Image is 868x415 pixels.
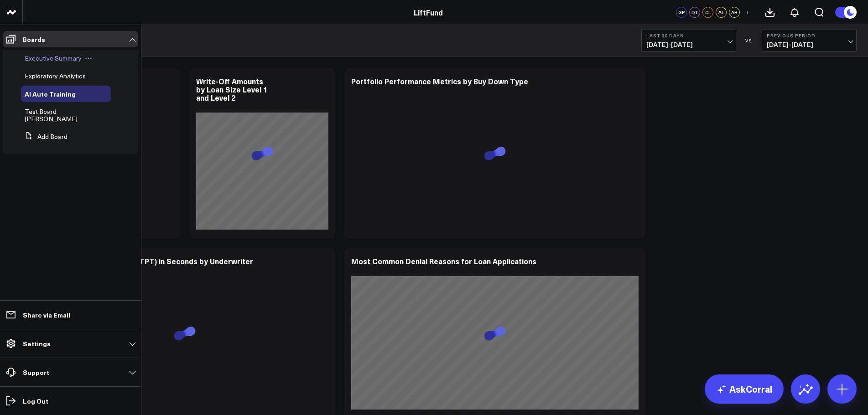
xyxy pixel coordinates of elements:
a: Exploratory Analytics [25,72,86,80]
div: Most Common Denial Reasons for Loan Applications [351,256,536,266]
div: Average Throughput Time (TPT) in Seconds by Underwriter [41,256,253,266]
a: Log Out [3,393,138,409]
a: Executive Summary [25,55,82,62]
button: Last 30 Days[DATE]-[DATE] [641,30,736,51]
div: Write-Off Amounts by Loan Size Level 1 and Level 2 [196,76,268,102]
button: + [742,7,753,18]
p: Log Out [23,397,48,405]
a: AskCorral [705,374,784,404]
p: Settings [23,340,51,347]
div: GP [676,7,687,18]
span: Test Board [PERSON_NAME] [25,107,78,123]
b: Previous Period [767,33,852,38]
span: + [746,9,750,15]
button: Add Board [21,128,68,145]
span: AI Auto Training [25,89,76,98]
button: Previous Period[DATE]-[DATE] [762,30,857,51]
p: Share via Email [23,311,70,318]
p: Boards [23,36,45,43]
span: [DATE] - [DATE] [646,41,731,48]
div: AL [716,7,727,18]
a: Test Board [PERSON_NAME] [25,108,99,123]
b: Last 30 Days [646,33,731,38]
div: VS [741,38,757,43]
div: AH [729,7,740,18]
p: Support [23,369,49,376]
a: AI Auto Training [25,90,76,97]
a: LiftFund [414,7,443,17]
span: Executive Summary [25,54,82,62]
span: Exploratory Analytics [25,72,86,80]
div: Portfolio Performance Metrics by Buy Down Type [351,76,528,86]
div: CL [702,7,713,18]
div: DT [689,7,700,18]
span: [DATE] - [DATE] [767,41,852,48]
